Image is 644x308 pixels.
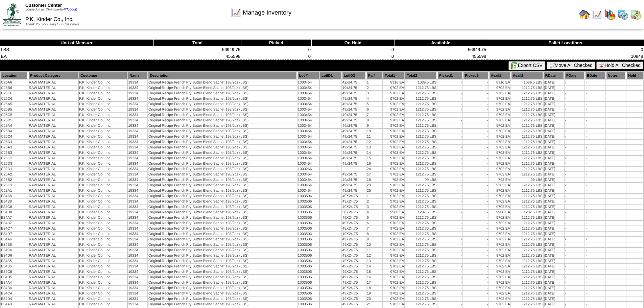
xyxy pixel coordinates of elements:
[297,123,319,128] td: 1003454
[511,102,543,106] td: 1212.75 LBS
[383,140,404,144] td: 9702 EA
[297,72,319,79] th: Lot #
[366,129,382,134] td: 10
[585,150,605,155] td: -
[128,86,147,90] td: 19334
[544,107,564,112] td: [DATE]
[489,72,510,79] th: Avail1
[297,96,319,101] td: 1003454
[28,129,78,134] td: RAW MATERIAL
[79,145,127,150] td: P.K, Kinder Co., Inc.
[405,107,437,112] td: 1212.75 LBS
[585,107,605,112] td: -
[511,80,543,85] td: 1039.5 LBS
[342,91,366,96] td: 49x24.75
[148,102,297,106] td: Original Recipe French Fry Butter Blend Sachet 198/2oz (LBS)
[28,123,78,128] td: RAW MATERIAL
[463,113,488,117] td: -
[148,150,297,155] td: Original Recipe French Fry Butter Blend Sachet 198/2oz (LBS)
[66,8,77,11] a: (logout)
[395,40,487,46] th: Available
[28,102,78,106] td: RAW MATERIAL
[128,96,147,101] td: 19334
[463,80,488,85] td: -
[297,86,319,90] td: 1003454
[437,140,462,144] td: -
[489,113,510,117] td: 9702 EA
[148,140,297,144] td: Original Recipe French Fry Butter Blend Sachet 198/2oz (LBS)
[148,129,297,134] td: Original Recipe French Fry Butter Blend Sachet 198/2oz (LBS)
[128,107,147,112] td: 19334
[437,134,462,139] td: -
[405,80,437,85] td: 1039.5 LBS
[1,96,28,101] td: C25D6
[511,123,543,128] td: 1212.75 LBS
[463,140,488,144] td: -
[511,118,543,123] td: 1212.75 LBS
[489,134,510,139] td: 9702 EA
[511,91,543,96] td: 1212.75 LBS
[28,145,78,150] td: RAW MATERIAL
[241,53,311,60] td: 0
[25,3,62,8] span: Customer Center
[511,129,543,134] td: 1212.75 LBS
[28,91,78,96] td: RAW MATERIAL
[148,145,297,150] td: Original Recipe French Fry Butter Blend Sachet 198/2oz (LBS)
[585,102,605,106] td: -
[79,123,127,128] td: P.K, Kinder Co., Inc.
[463,145,488,150] td: -
[1,118,28,123] td: C25D5
[511,150,543,155] td: 1212.75 LBS
[128,80,147,85] td: 19334
[297,102,319,106] td: 1003454
[128,118,147,123] td: 19334
[487,46,644,53] td: 0
[297,134,319,139] td: 1003454
[342,145,366,150] td: 49x24.75
[489,86,510,90] td: 9702 EA
[25,17,74,22] span: P.K, Kinder Co., Inc.
[79,91,127,96] td: P.K, Kinder Co., Inc.
[565,150,585,155] td: -
[383,86,404,90] td: 9702 EA
[511,145,543,150] td: 1212.75 LBS
[1,86,28,90] td: C25B6
[489,80,510,85] td: 8316 EA
[342,129,366,134] td: 49x24.75
[585,113,605,117] td: -
[437,86,462,90] td: -
[565,86,585,90] td: -
[28,118,78,123] td: RAW MATERIAL
[511,107,543,112] td: 1212.75 LBS
[565,107,585,112] td: -
[1,72,28,79] th: Location
[405,113,437,117] td: 1212.75 LBS
[565,91,585,96] td: -
[0,40,154,46] th: Unit of Measure
[342,118,366,123] td: 49x24.75
[79,96,127,101] td: P.K, Kinder Co., Inc.
[437,96,462,101] td: -
[437,150,462,155] td: -
[231,7,242,18] img: line_graph.gif
[28,72,78,79] th: Product Category
[405,123,437,128] td: 1212.75 LBS
[342,140,366,144] td: 49x24.75
[544,72,564,79] th: RDate
[154,53,241,60] td: 455598
[148,113,297,117] td: Original Recipe French Fry Butter Blend Sachet 198/2oz (LBS)
[405,72,437,79] th: Total2
[585,145,605,150] td: -
[28,113,78,117] td: RAW MATERIAL
[366,86,382,90] td: 2
[383,123,404,128] td: 9702 EA
[585,134,605,139] td: -
[489,145,510,150] td: 9702 EA
[148,96,297,101] td: Original Recipe French Fry Butter Blend Sachet 198/2oz (LBS)
[297,113,319,117] td: 1003454
[154,40,241,46] th: Total
[28,86,78,90] td: RAW MATERIAL
[463,102,488,106] td: -
[511,113,543,117] td: 1212.75 LBS
[241,40,311,46] th: Picked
